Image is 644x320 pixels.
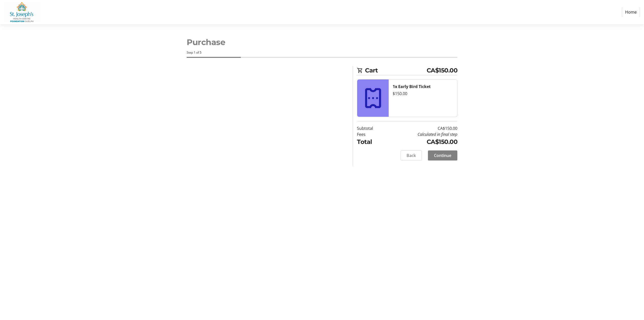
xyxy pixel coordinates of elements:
a: Home [622,7,640,17]
span: Continue [434,152,451,158]
img: St. Joseph's Health Centre Foundation Guelph's Logo [4,2,40,22]
td: Fees [357,131,386,137]
button: Continue [428,150,457,161]
td: CA$150.00 [386,125,457,131]
span: Cart [365,66,427,75]
strong: 1x Early Bird Ticket [393,84,431,89]
td: Total [357,137,386,146]
td: Calculated in final step [386,131,457,137]
button: Back [400,150,422,161]
td: CA$150.00 [386,137,457,146]
div: $150.00 [393,91,453,97]
h1: Purchase [187,36,457,48]
div: Step 1 of 5 [187,50,457,55]
td: Subtotal [357,125,386,131]
span: CA$150.00 [427,66,458,75]
span: Back [407,152,416,158]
